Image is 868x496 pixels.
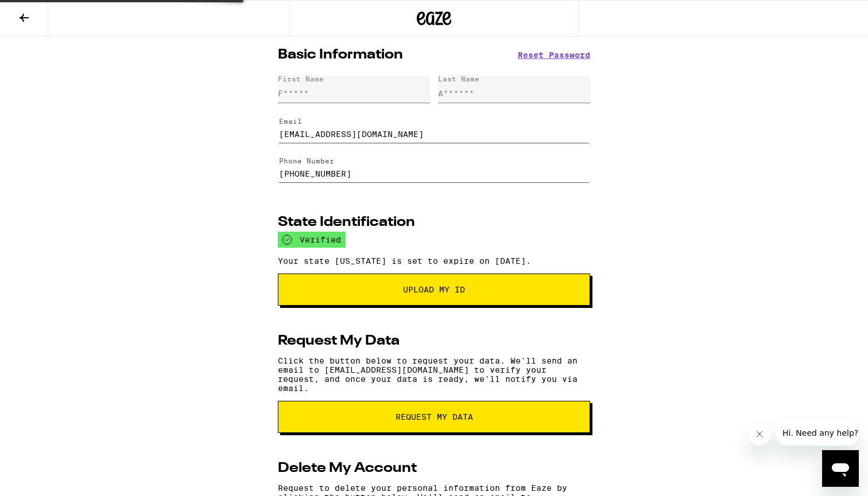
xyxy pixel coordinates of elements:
button: Reset Password [518,51,590,59]
button: Upload My ID [278,274,590,306]
label: Phone Number [279,157,334,165]
div: First Name [278,75,324,83]
iframe: Message from company [776,420,859,446]
h2: Request My Data [278,334,400,348]
h2: State Identification [278,216,415,229]
span: Upload My ID [403,286,465,294]
p: Click the button below to request your data. We'll send an email to [EMAIL_ADDRESS][DOMAIN_NAME] ... [278,356,590,393]
h2: Basic Information [278,48,403,62]
form: Edit Email Address [278,107,590,147]
h2: Delete My Account [278,462,417,475]
form: Edit Phone Number [278,147,590,188]
label: Email [279,118,302,125]
div: Last Name [438,75,479,83]
iframe: Button to launch messaging window [822,450,859,487]
iframe: Close message [748,423,771,446]
span: request my data [396,413,473,421]
div: verified [278,232,346,248]
p: Your state [US_STATE] is set to expire on [DATE]. [278,256,590,265]
button: request my data [278,401,590,433]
